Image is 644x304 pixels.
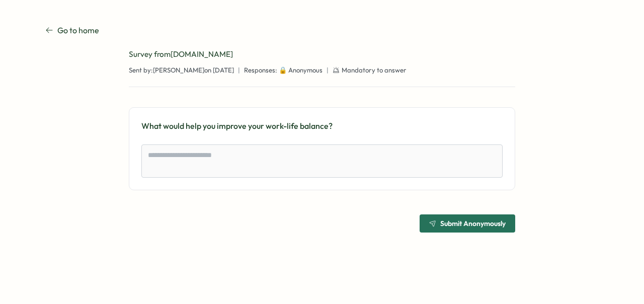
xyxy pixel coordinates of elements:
span: Submit Anonymously [440,220,506,227]
button: Submit Anonymously [420,214,515,233]
span: Sent by: [PERSON_NAME] on [DATE] [129,66,234,75]
p: Go to home [57,24,99,37]
span: Mandatory to answer [342,66,407,75]
p: What would help you improve your work-life balance? [141,120,503,132]
span: | [327,66,329,75]
a: Go to home [45,24,99,37]
span: | [238,66,240,75]
div: Survey from [DOMAIN_NAME] [129,49,515,60]
span: Responses: 🔒 Anonymous [244,66,323,75]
